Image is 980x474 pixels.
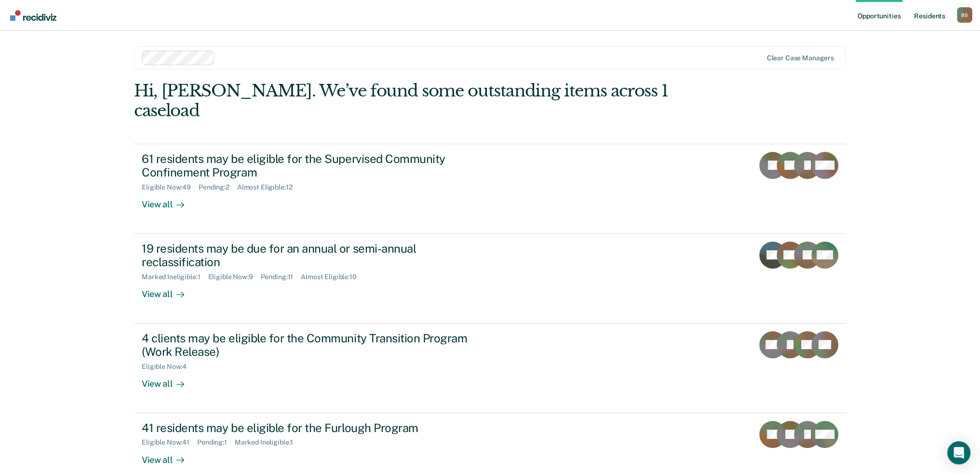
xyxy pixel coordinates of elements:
div: View all [142,371,196,390]
div: Clear case managers [767,54,834,62]
div: 4 clients may be eligible for the Community Transition Program (Work Release) [142,331,480,359]
div: Eligible Now : 49 [142,183,199,191]
div: View all [142,191,196,210]
div: View all [142,447,196,465]
div: Pending : 2 [199,183,237,191]
div: Eligible Now : 9 [208,273,261,281]
div: Eligible Now : 4 [142,363,194,371]
div: 41 residents may be eligible for the Furlough Program [142,421,480,435]
a: 61 residents may be eligible for the Supervised Community Confinement ProgramEligible Now:49Pendi... [134,144,846,234]
div: Hi, [PERSON_NAME]. We’ve found some outstanding items across 1 caseload [134,81,703,121]
div: Open Intercom Messenger [947,441,970,464]
img: Recidiviz [10,10,56,21]
a: 4 clients may be eligible for the Community Transition Program (Work Release)Eligible Now:4View all [134,324,846,413]
div: Eligible Now : 41 [142,438,197,447]
a: 19 residents may be due for an annual or semi-annual reclassificationMarked Ineligible:1Eligible ... [134,234,846,324]
div: 19 residents may be due for an annual or semi-annual reclassification [142,242,480,270]
div: View all [142,281,196,300]
div: Pending : 1 [197,438,235,447]
div: 61 residents may be eligible for the Supervised Community Confinement Program [142,152,480,180]
button: Profile dropdown button [957,7,972,23]
div: B S [957,7,972,23]
div: Almost Eligible : 10 [301,273,364,281]
div: Marked Ineligible : 1 [235,438,301,447]
div: Marked Ineligible : 1 [142,273,208,281]
div: Almost Eligible : 12 [237,183,300,191]
div: Pending : 11 [261,273,301,281]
